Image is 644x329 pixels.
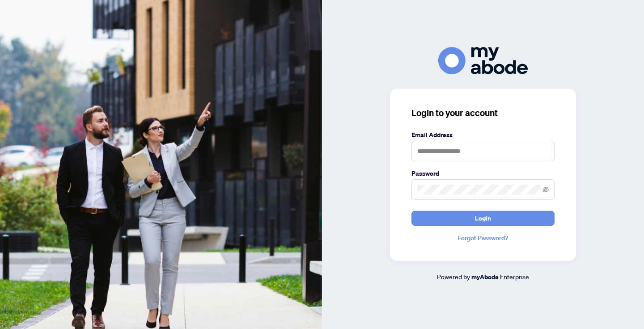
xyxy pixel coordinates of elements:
a: myAbode [471,272,499,282]
a: Forgot Password? [411,233,555,243]
label: Email Address [411,130,555,140]
img: ma-logo [438,47,528,74]
h3: Login to your account [411,107,555,119]
span: eye-invisible [542,186,549,193]
button: Login [411,211,555,226]
label: Password [411,169,555,178]
span: Powered by [437,273,470,281]
span: Login [475,211,491,225]
span: Enterprise [500,273,529,281]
